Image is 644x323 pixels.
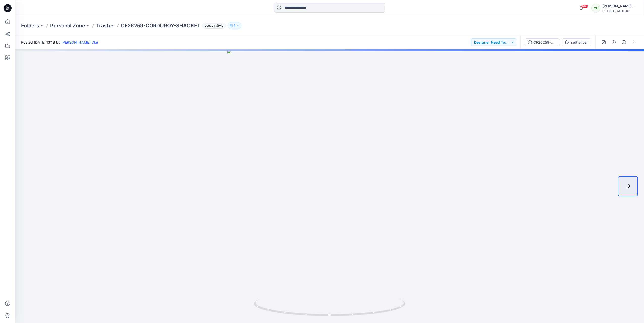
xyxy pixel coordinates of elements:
[602,9,638,13] div: CLASSIC_ATHLUX
[228,22,241,29] button: 1
[610,38,618,46] button: Details
[121,22,200,29] p: CF26259-CORDUROY-SHACKET
[96,22,110,29] a: Trash
[591,4,600,13] div: YC
[50,22,85,29] a: Personal Zone
[21,40,98,45] span: Posted [DATE] 13:18 by
[202,23,226,29] span: Legacy Style
[533,40,557,45] div: CF26259-CORDUROY-SHACKET
[602,3,638,9] div: [PERSON_NAME] Cfai
[562,38,591,46] button: soft silver
[581,4,588,8] span: 99+
[571,40,588,45] div: soft silver
[200,22,226,29] button: Legacy Style
[525,38,560,46] button: CF26259-CORDUROY-SHACKET
[234,23,235,28] p: 1
[21,22,39,29] a: Folders
[61,40,98,44] a: [PERSON_NAME] Cfai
